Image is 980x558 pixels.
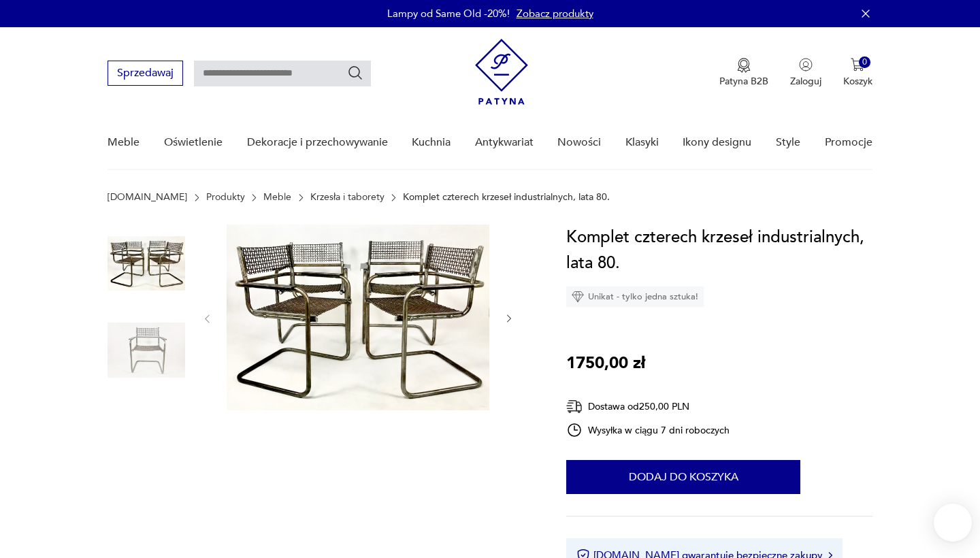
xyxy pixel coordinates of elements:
[310,192,385,203] a: Krzesła i taborety
[851,58,864,71] img: Ikona koszyka
[206,192,245,203] a: Produkty
[934,504,972,542] iframe: Smartsupp widget button
[790,58,821,88] button: Zaloguj
[843,58,872,88] button: 0Koszyk
[263,192,291,203] a: Meble
[412,116,451,169] a: Kuchnia
[566,225,872,276] h1: Komplet czterech krzeseł industrialnych, lata 80.
[475,39,528,105] img: Patyna - sklep z meblami i dekoracjami vintage
[566,422,730,438] div: Wysyłka w ciągu 7 dni roboczych
[517,7,593,20] a: Zobacz produkty
[566,286,704,307] div: Unikat - tylko jedna sztuka!
[108,116,140,169] a: Meble
[719,75,768,88] p: Patyna B2B
[683,116,751,169] a: Ikony designu
[557,116,601,169] a: Nowości
[859,56,870,68] div: 0
[108,312,185,389] img: Zdjęcie produktu Komplet czterech krzeseł industrialnych, lata 80.
[108,69,183,79] a: Sprzedawaj
[625,116,659,169] a: Klasyki
[475,116,534,169] a: Antykwariat
[566,350,645,376] p: 1750,00 zł
[164,116,223,169] a: Oświetlenie
[387,7,510,20] p: Lampy od Same Old -20%!
[108,225,185,302] img: Zdjęcie produktu Komplet czterech krzeseł industrialnych, lata 80.
[247,116,388,169] a: Dekoracje i przechowywanie
[227,225,489,410] img: Zdjęcie produktu Komplet czterech krzeseł industrialnych, lata 80.
[566,398,730,415] div: Dostawa od 250,00 PLN
[719,58,768,88] a: Ikona medaluPatyna B2B
[799,58,813,71] img: Ikonka użytkownika
[108,192,187,203] a: [DOMAIN_NAME]
[737,58,751,73] img: Ikona medalu
[572,291,584,303] img: Ikona diamentu
[825,116,872,169] a: Promocje
[776,116,800,169] a: Style
[843,75,872,88] p: Koszyk
[719,58,768,88] button: Patyna B2B
[566,460,800,494] button: Dodaj do koszyka
[108,61,183,86] button: Sprzedawaj
[403,192,610,203] p: Komplet czterech krzeseł industrialnych, lata 80.
[790,75,821,88] p: Zaloguj
[347,65,363,81] button: Szukaj
[566,398,583,415] img: Ikona dostawy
